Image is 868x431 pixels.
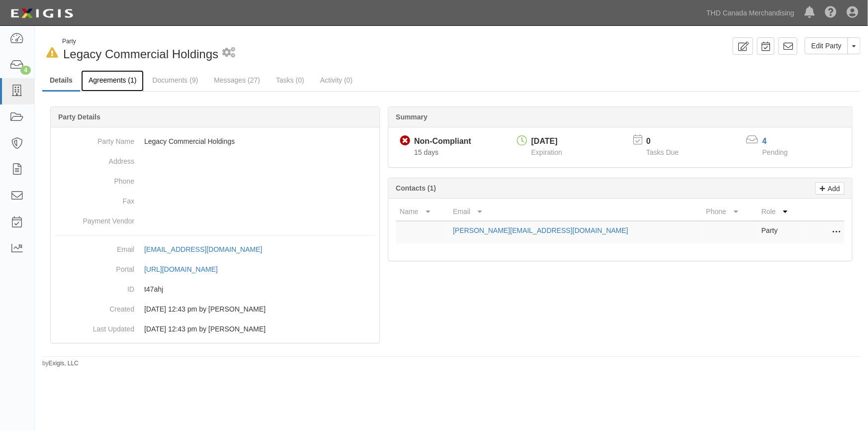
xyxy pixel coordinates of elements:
[63,47,218,61] span: Legacy Commercial Holdings
[646,148,678,156] span: Tasks Due
[449,203,702,221] th: Email
[815,182,845,195] a: Add
[55,211,134,226] dt: Payment Vendor
[55,319,134,334] dt: Last Updated
[222,48,235,58] i: 2 scheduled workflows
[396,113,428,121] b: Summary
[55,151,134,166] dt: Address
[49,360,79,367] a: Exigis, LLC
[55,279,376,299] dd: t47ahj
[758,221,805,243] td: Party
[42,37,444,63] div: Legacy Commercial Holdings
[646,136,691,147] p: 0
[7,4,76,22] img: logo-5460c22ac91f19d4615b14bd174203de0afe785f0fc80cf4dbbc73dc1793850b.png
[144,245,273,253] a: [EMAIL_ADDRESS][DOMAIN_NAME]
[55,239,134,254] dt: Email
[55,131,134,146] dt: Party Name
[55,279,134,294] dt: ID
[531,136,562,147] div: [DATE]
[825,7,837,19] i: Help Center - Complianz
[58,113,100,121] b: Party Details
[55,131,376,151] dd: Legacy Commercial Holdings
[531,148,562,156] span: Expiration
[414,136,472,147] div: Non-Compliant
[763,148,788,156] span: Pending
[144,265,229,273] a: [URL][DOMAIN_NAME]
[758,203,805,221] th: Role
[55,319,376,339] dd: 05/08/2025 12:43 pm by Susie Merrick
[46,48,58,58] i: In Default since 10/10/2025
[396,203,449,221] th: Name
[55,259,134,274] dt: Portal
[269,70,312,90] a: Tasks (0)
[453,226,628,234] a: [PERSON_NAME][EMAIL_ADDRESS][DOMAIN_NAME]
[805,37,848,54] a: Edit Party
[55,191,134,206] dt: Fax
[20,66,31,75] div: 4
[414,148,439,156] span: Since 09/25/2025
[396,184,436,192] b: Contacts (1)
[55,299,376,319] dd: 05/08/2025 12:43 pm by Susie Merrick
[145,70,205,90] a: Documents (9)
[825,183,840,194] p: Add
[42,359,79,368] small: by
[701,3,799,23] a: THD Canada Merchandising
[42,70,80,92] a: Details
[55,299,134,314] dt: Created
[55,171,134,186] dt: Phone
[702,203,758,221] th: Phone
[62,37,218,46] div: Party
[763,137,767,145] a: 4
[206,70,268,90] a: Messages (27)
[144,244,262,254] div: [EMAIL_ADDRESS][DOMAIN_NAME]
[400,136,410,146] i: Non-Compliant
[81,70,144,92] a: Agreements (1)
[313,70,360,90] a: Activity (0)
